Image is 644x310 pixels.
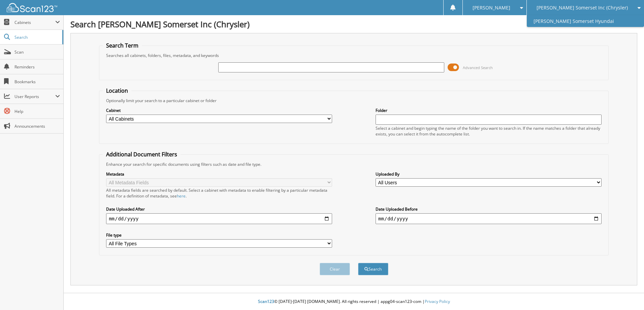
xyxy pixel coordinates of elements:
input: end [376,213,602,224]
a: Privacy Policy [425,299,450,304]
legend: Search Term [103,42,142,49]
span: Scan [14,49,60,55]
a: here [177,193,186,199]
div: Optionally limit your search to a particular cabinet or folder [103,98,605,103]
label: Date Uploaded Before [376,206,602,212]
label: Uploaded By [376,171,602,177]
legend: Location [103,87,131,94]
div: Select a cabinet and begin typing the name of the folder you want to search in. If the name match... [376,125,602,137]
legend: Additional Document Filters [103,151,181,158]
button: Search [358,263,388,275]
div: Searches all cabinets, folders, files, metadata, and keywords [103,53,605,58]
span: [PERSON_NAME] [473,6,510,10]
label: File type [106,232,332,238]
button: Clear [320,263,350,275]
span: Help [14,108,60,114]
img: scan123-logo-white.svg [7,3,57,12]
div: All metadata fields are searched by default. Select a cabinet with metadata to enable filtering b... [106,187,332,199]
span: Advanced Search [463,65,493,70]
span: Reminders [14,64,60,70]
iframe: Chat Widget [610,278,644,310]
h1: Search [PERSON_NAME] Somerset Inc (Chrysler) [70,19,637,30]
input: start [106,213,332,224]
a: [PERSON_NAME] Somerset Hyundai [527,15,644,27]
span: Cabinets [14,20,55,25]
span: Bookmarks [14,79,60,85]
span: [PERSON_NAME] Somerset Inc (Chrysler) [537,6,628,10]
label: Folder [376,107,602,113]
span: Scan123 [258,299,274,304]
div: Enhance your search for specific documents using filters such as date and file type. [103,161,605,167]
div: © [DATE]-[DATE] [DOMAIN_NAME]. All rights reserved | appg04-scan123-com | [64,293,644,310]
label: Metadata [106,171,332,177]
span: Search [14,34,59,40]
span: User Reports [14,94,55,99]
span: Announcements [14,123,60,129]
label: Date Uploaded After [106,206,332,212]
label: Cabinet [106,107,332,113]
